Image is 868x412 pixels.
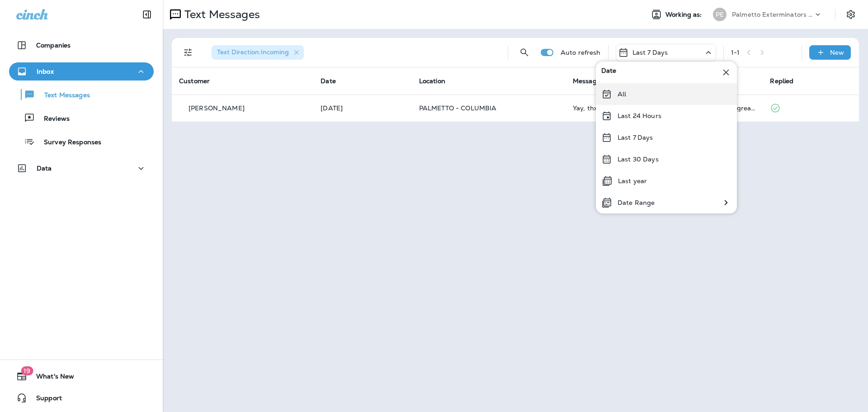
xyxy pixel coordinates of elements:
[419,77,445,85] span: Location
[843,6,859,23] button: Settings
[27,373,74,384] span: What's New
[9,109,154,128] button: Reviews
[9,132,154,151] button: Survey Responses
[179,43,197,62] button: Filters
[573,77,600,85] span: Message
[665,11,704,19] span: Working as:
[181,8,260,21] p: Text Messages
[618,90,626,98] p: All
[21,366,33,375] span: 19
[179,77,210,85] span: Customer
[212,45,304,60] div: Text Direction:Incoming
[217,48,289,56] span: Text Direction : Incoming
[35,138,101,147] p: Survey Responses
[9,85,154,104] button: Text Messages
[9,367,154,385] button: 19What's New
[9,159,154,177] button: Data
[9,36,154,54] button: Companies
[618,112,661,119] p: Last 24 Hours
[35,115,70,123] p: Reviews
[713,8,726,21] div: PE
[515,43,533,62] button: Search Messages
[632,49,668,56] p: Last 7 Days
[9,62,154,81] button: Inbox
[37,68,54,75] p: Inbox
[618,134,653,141] p: Last 7 Days
[731,49,740,56] div: 1 - 1
[618,156,659,163] p: Last 30 Days
[321,77,336,85] span: Date
[830,49,844,56] p: New
[573,104,756,112] div: Yay, thx. I left a vm for construction referral. Have a great day.
[770,77,793,85] span: Replied
[561,49,601,56] p: Auto refresh
[189,104,245,112] p: [PERSON_NAME]
[134,5,160,24] button: Collapse Sidebar
[601,67,617,78] span: Date
[618,177,647,185] p: Last year
[419,104,497,112] span: PALMETTO - COLUMBIA
[9,389,154,407] button: Support
[321,104,404,112] p: Sep 22, 2025 11:05 AM
[36,42,71,49] p: Companies
[35,91,90,100] p: Text Messages
[37,165,52,172] p: Data
[732,11,813,18] p: Palmetto Exterminators LLC
[27,394,62,405] span: Support
[618,199,655,206] p: Date Range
